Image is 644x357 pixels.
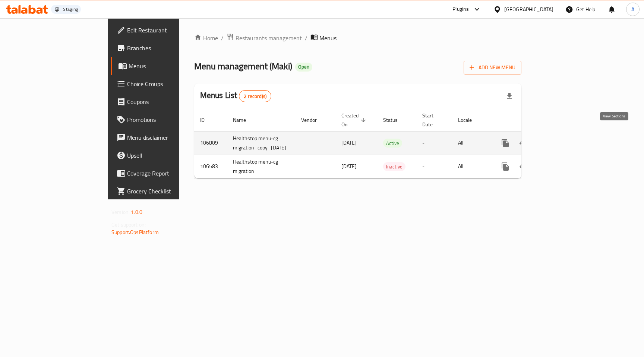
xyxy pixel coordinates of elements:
span: Locale [458,116,482,124]
span: Version: [111,207,130,217]
span: 2 record(s) [239,93,271,100]
span: Get support on: [111,220,146,230]
nav: breadcrumb [194,33,521,43]
a: Upsell [111,146,215,164]
span: Start Date [422,111,443,129]
td: - [416,155,452,178]
td: Healthstop menu-cg migration_copy_[DATE] [227,131,295,155]
div: Staging [63,6,78,12]
span: Open [295,64,312,70]
a: Restaurants management [227,33,302,43]
a: Branches [111,39,215,57]
th: Actions [490,109,574,132]
a: Menus [111,57,215,75]
li: / [221,34,224,42]
div: Total records count [239,90,271,102]
span: Created On [341,111,368,129]
div: Open [295,63,312,72]
span: Vendor [301,116,326,124]
span: Coupons [127,97,209,106]
td: All [452,155,490,178]
a: Menu disclaimer [111,129,215,146]
button: Change Status [514,158,532,176]
span: Inactive [383,162,405,171]
span: Menu management ( Maki ) [194,58,292,75]
a: Support.OpsPlatform [111,227,159,237]
a: Coupons [111,93,215,111]
a: Grocery Checklist [111,182,215,200]
li: / [305,34,307,42]
td: - [416,131,452,155]
span: Menus [129,61,209,70]
span: ID [200,116,214,124]
span: Choice Groups [127,79,209,88]
td: All [452,131,490,155]
a: Edit Restaurant [111,21,215,39]
div: Export file [501,87,518,105]
div: [GEOGRAPHIC_DATA] [504,5,553,13]
button: Add New Menu [464,61,521,75]
td: Healthstop menu-cg migration [227,155,295,178]
a: Promotions [111,111,215,129]
span: Edit Restaurant [127,26,209,35]
span: Branches [127,44,209,53]
span: Add New Menu [470,63,515,72]
span: Coverage Report [127,169,209,178]
span: Name [233,116,256,124]
h2: Menus List [200,90,271,102]
span: Restaurants management [236,34,302,42]
span: Promotions [127,115,209,124]
span: 1.0.0 [131,207,142,217]
div: Active [383,139,402,148]
table: enhanced table [194,109,574,178]
span: Status [383,116,407,124]
span: Menus [319,34,337,42]
button: more [496,134,514,152]
span: Grocery Checklist [127,187,209,196]
span: Active [383,139,402,148]
span: [DATE] [341,161,357,171]
span: [DATE] [341,138,357,148]
a: Coverage Report [111,164,215,182]
span: Menu disclaimer [127,133,209,142]
span: Upsell [127,151,209,160]
div: Plugins [452,5,469,14]
span: A [631,5,634,13]
a: Choice Groups [111,75,215,93]
button: more [496,158,514,176]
